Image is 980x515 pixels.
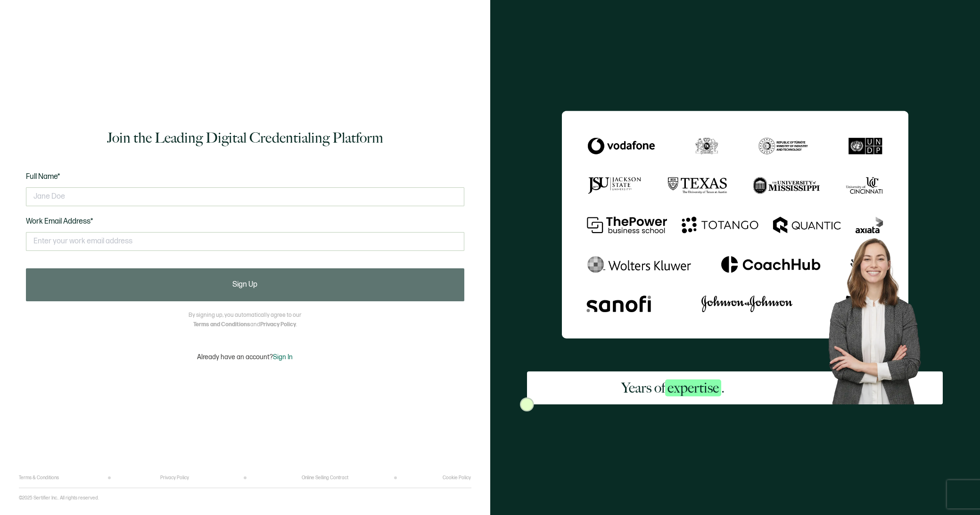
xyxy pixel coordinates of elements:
[107,129,383,147] h1: Join the Leading Digital Credentialing Platform
[520,397,534,411] img: Sertifier Signup
[189,311,301,330] p: By signing up, you automatically agree to our and .
[562,111,908,339] img: Sertifier Signup - Years of <span class="strong-h">expertise</span>.
[26,172,60,181] span: Full Name*
[818,230,943,404] img: Sertifier Signup - Years of <span class="strong-h">expertise</span>. Hero
[260,321,296,328] a: Privacy Policy
[197,353,293,361] p: Already have an account?
[273,353,293,361] span: Sign In
[26,232,464,251] input: Enter your work email address
[193,321,250,328] a: Terms and Conditions
[26,187,464,206] input: Jane Doe
[26,268,464,301] button: Sign Up
[621,378,725,397] h2: Years of .
[302,475,348,481] a: Online Selling Contract
[19,495,99,501] p: ©2025 Sertifier Inc.. All rights reserved.
[665,379,721,396] span: expertise
[26,217,93,226] span: Work Email Address*
[232,281,257,289] span: Sign Up
[19,475,59,481] a: Terms & Conditions
[160,475,189,481] a: Privacy Policy
[443,475,471,481] a: Cookie Policy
